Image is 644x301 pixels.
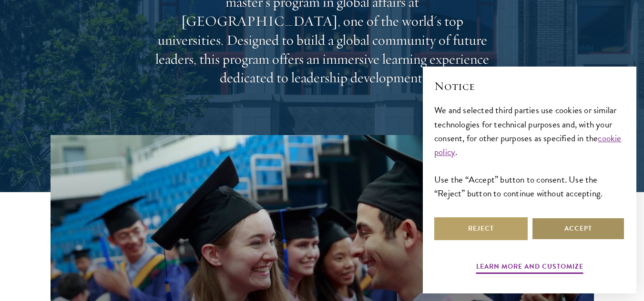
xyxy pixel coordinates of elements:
[434,131,622,159] a: cookie policy
[532,217,625,240] button: Accept
[476,261,583,275] button: Learn more and customize
[434,217,528,240] button: Reject
[434,78,625,94] h2: Notice
[434,103,625,200] div: We and selected third parties use cookies or similar technologies for technical purposes and, wit...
